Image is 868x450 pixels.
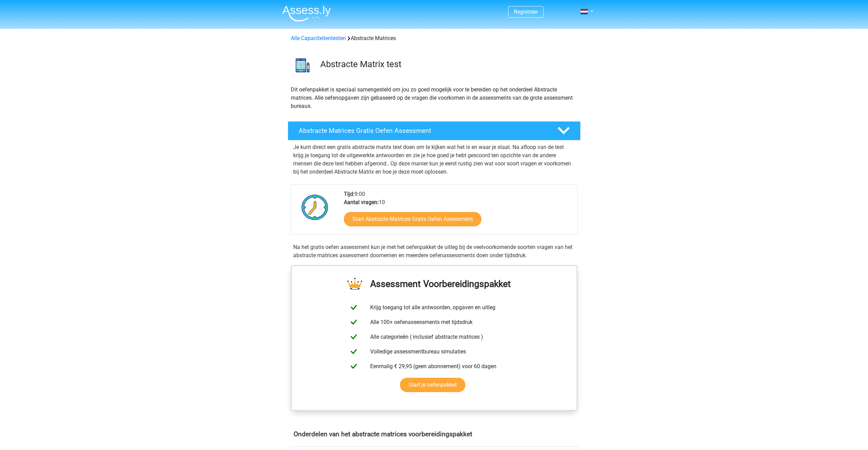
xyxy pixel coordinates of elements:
[285,121,583,140] a: Abstracte Matrices Gratis Oefen Assessment
[298,190,332,224] img: Klok
[282,5,331,22] img: Assessly
[320,59,575,70] h3: Abstracte Matrix test
[288,51,317,80] img: abstracte matrices
[293,143,575,176] p: Je kunt direct een gratis abstracte matrix test doen om te kijken wat het is en waar je staat. Na...
[344,191,354,197] b: Tijd:
[294,430,575,438] h4: Onderdelen van het abstracte matrices voorbereidingspakket
[288,34,580,42] div: Abstracte Matrices
[291,35,346,41] a: Alle Capaciteitentesten
[400,378,465,392] a: Start je oefenpakket
[291,86,578,110] p: Dit oefenpakket is speciaal samengesteld om jou zo goed mogelijk voor te bereiden op het onderdee...
[344,199,379,205] b: Aantal vragen:
[299,127,546,135] h4: Abstracte Matrices Gratis Oefen Assessment
[290,243,578,260] div: Na het gratis oefen assessment kun je met het oefenpakket de uitleg bij de veelvoorkomende soorte...
[344,212,481,226] a: Start Abstracte Matrices Gratis Oefen Assessment
[514,9,538,15] a: Registreer
[339,190,577,235] div: 9:00 10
